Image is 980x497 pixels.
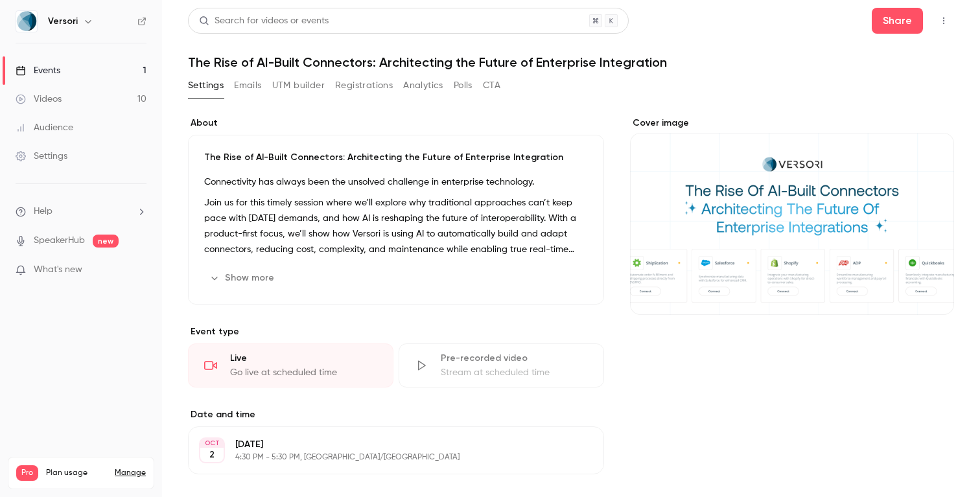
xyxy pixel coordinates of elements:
span: Pro [16,465,38,481]
a: SpeakerHub [34,234,85,248]
button: Settings [188,75,224,96]
li: help-dropdown-opener [16,205,146,218]
div: Pre-recorded videoStream at scheduled time [399,343,604,387]
label: Cover image [630,117,954,130]
button: UTM builder [272,75,325,96]
div: Videos [16,93,62,106]
iframe: Noticeable Trigger [131,264,146,276]
p: Event type [188,325,604,338]
span: Plan usage [46,468,107,478]
p: 4:30 PM - 5:30 PM, [GEOGRAPHIC_DATA]/[GEOGRAPHIC_DATA] [235,452,535,463]
div: Settings [16,150,67,163]
span: new [93,235,119,248]
div: Live [230,352,377,365]
div: Stream at scheduled time [441,366,588,379]
section: Cover image [630,117,954,315]
button: Registrations [335,75,393,96]
p: 2 [209,448,215,461]
div: Audience [16,121,73,134]
a: Manage [115,468,146,478]
p: The Rise of AI-Built Connectors: Architecting the Future of Enterprise Integration [204,151,588,164]
p: [DATE] [235,438,535,451]
div: Go live at scheduled time [230,366,377,379]
div: Search for videos or events [199,14,329,28]
div: Events [16,64,60,77]
p: Connectivity has always been the unsolved challenge in enterprise technology. [204,174,588,190]
span: What's new [34,263,82,277]
label: About [188,117,604,130]
h6: Versori [48,15,78,28]
button: Emails [234,75,261,96]
h1: The Rise of AI-Built Connectors: Architecting the Future of Enterprise Integration [188,54,954,70]
button: Show more [204,268,282,288]
div: LiveGo live at scheduled time [188,343,393,387]
button: Polls [454,75,472,96]
p: Join us for this timely session where we’ll explore why traditional approaches can’t keep pace wi... [204,195,588,257]
img: Versori [16,11,37,32]
button: CTA [483,75,500,96]
div: Pre-recorded video [441,352,588,365]
label: Date and time [188,408,604,421]
div: OCT [200,439,224,448]
span: Help [34,205,52,218]
button: Share [872,8,923,34]
button: Analytics [403,75,443,96]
